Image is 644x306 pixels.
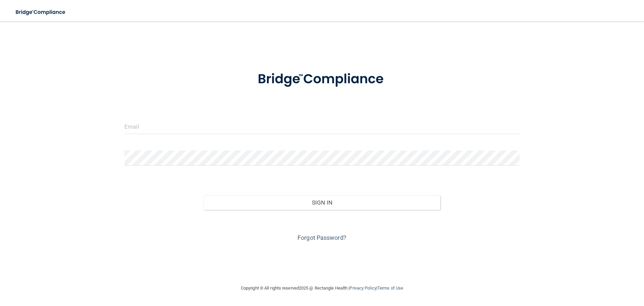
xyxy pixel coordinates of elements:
[377,286,403,291] a: Terms of Use
[298,234,346,241] a: Forgot Password?
[204,195,441,210] button: Sign In
[200,277,444,299] div: Copyright © All rights reserved 2025 @ Rectangle Health | |
[350,286,376,291] a: Privacy Policy
[244,62,400,97] img: bridge_compliance_login_screen.278c3ca4.svg
[124,119,520,134] input: Email
[10,5,72,19] img: bridge_compliance_login_screen.278c3ca4.svg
